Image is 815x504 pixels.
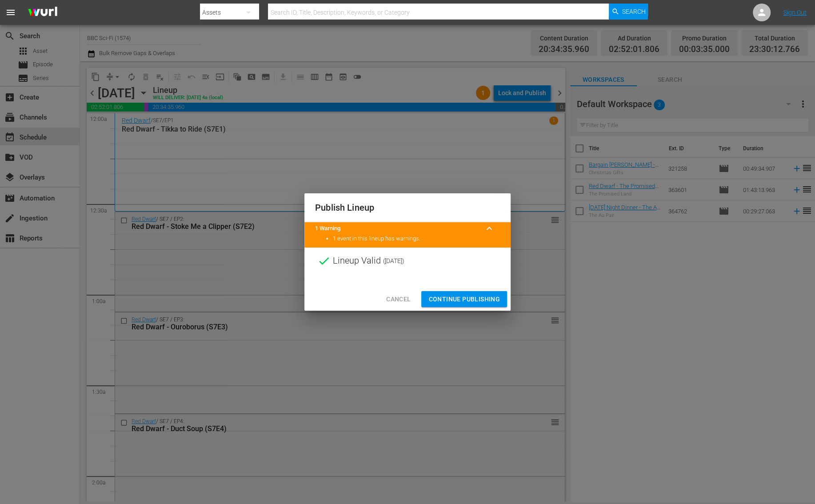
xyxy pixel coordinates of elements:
[484,223,495,234] span: keyboard_arrow_up
[315,224,479,233] title: 1 Warning
[428,294,500,305] span: Continue Publishing
[21,2,64,23] img: ans4CAIJ8jUAAAAAAAAAAAAAAAAAAAAAAAAgQb4GAAAAAAAAAAAAAAAAAAAAAAAAJMjXAAAAAAAAAAAAAAAAAAAAAAAAgAT5G...
[783,9,807,16] a: Sign Out
[622,4,646,20] span: Search
[421,291,507,308] button: Continue Publishing
[5,7,16,18] span: menu
[379,291,418,308] button: Cancel
[333,235,500,243] li: 1 event in this lineup has warnings.
[315,200,500,215] h2: Publish Lineup
[304,248,511,274] div: Lineup Valid
[383,254,404,268] span: ( [DATE] )
[479,218,500,239] button: keyboard_arrow_up
[386,294,411,305] span: Cancel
